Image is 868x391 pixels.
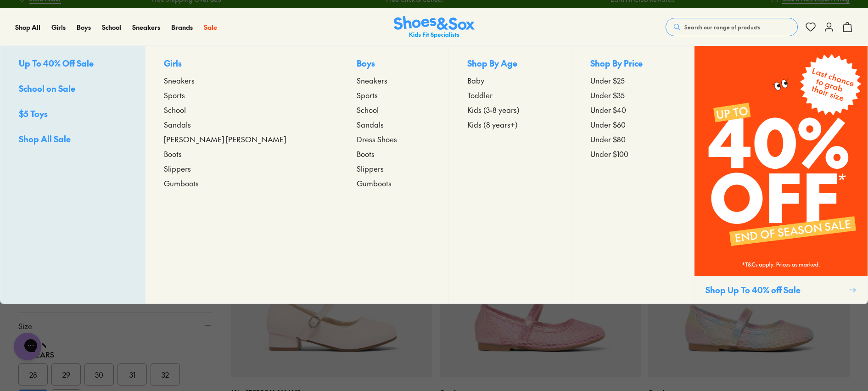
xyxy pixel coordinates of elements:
button: 30 [84,363,114,385]
span: Size [18,320,32,331]
p: Shop By Age [467,57,553,71]
a: School [164,104,319,115]
a: [PERSON_NAME] [PERSON_NAME] [164,134,319,145]
a: Under $35 [590,89,676,101]
span: Kids (8 years+) [467,119,518,130]
a: Gumboots [357,178,430,189]
span: Brands [171,22,193,32]
a: Shoes & Sox [394,16,475,39]
a: Sports [164,89,319,101]
a: School on Sale [19,82,127,96]
a: Under $100 [590,148,676,159]
span: School on Sale [19,83,75,94]
a: Shop Up To 40% off Sale [694,46,868,304]
a: Toddler [467,89,553,101]
a: Under $40 [590,104,676,115]
span: Shop All [15,22,40,32]
span: Sports [357,89,378,101]
span: Sneakers [132,22,160,32]
a: Brands [171,22,193,32]
a: Kids (8 years+) [467,119,553,130]
span: Dress Shoes [357,134,397,145]
button: 28 [18,363,48,385]
span: Under $100 [590,148,628,159]
span: Sale [204,22,217,32]
span: Kids (3-8 years) [467,104,520,115]
a: Under $80 [590,134,676,145]
span: Gumboots [357,178,392,189]
span: Girls [51,22,66,32]
span: Under $60 [590,119,626,130]
button: 29 [51,363,81,385]
span: Slippers [357,163,384,174]
span: Toddler [467,89,493,101]
a: Sports [357,89,430,101]
p: Girls [164,57,319,71]
button: Search our range of products [666,18,798,36]
span: Gumboots [164,178,199,189]
a: Sneakers [164,75,319,86]
span: Sports [164,89,185,101]
span: Up To 40% Off Sale [19,57,94,69]
span: Boys [77,22,91,32]
span: Under $80 [590,134,626,145]
div: 3-8 Years [18,349,213,360]
span: Sneakers [164,75,195,86]
span: School [102,22,121,32]
a: Sandals [357,119,430,130]
a: Slippers [357,163,430,174]
a: Kids (3-8 years) [467,104,553,115]
a: School [102,22,121,32]
span: $5 Toys [19,108,48,119]
a: Boys [77,22,91,32]
img: SNS_WEBASSETS_GRID_1080x1440_3.png [694,46,868,276]
a: Sale [204,22,217,32]
a: Boots [357,148,430,159]
span: [PERSON_NAME] [PERSON_NAME] [164,134,286,145]
a: Sneakers [357,75,430,86]
span: School [357,104,379,115]
span: Slippers [164,163,191,174]
a: Gumboots [164,178,319,189]
a: Sandals [164,119,319,130]
span: Under $35 [590,89,625,101]
p: Boys [357,57,430,71]
span: Sneakers [357,75,387,86]
span: Shop All Sale [19,133,71,145]
p: Shop Up To 40% off Sale [706,284,844,296]
a: Shop All [15,22,40,32]
button: Size [18,313,213,339]
img: SNS_Logo_Responsive.svg [394,16,475,39]
a: Sneakers [132,22,160,32]
a: Boots [164,148,319,159]
span: Sandals [357,119,384,130]
span: Sandals [164,119,191,130]
a: Girls [51,22,66,32]
a: Slippers [164,163,319,174]
a: Baby [467,75,553,86]
button: 31 [118,363,147,385]
a: Under $25 [590,75,676,86]
span: School [164,104,186,115]
span: Under $25 [590,75,625,86]
p: Shop By Price [590,57,676,71]
a: Shop All Sale [19,133,127,147]
span: Under $40 [590,104,626,115]
span: Baby [467,75,484,86]
a: Under $60 [590,119,676,130]
span: Boots [164,148,182,159]
a: Up To 40% Off Sale [19,57,127,71]
a: $5 Toys [19,107,127,122]
iframe: Gorgias live chat messenger [9,330,46,363]
span: Search our range of products [684,23,760,31]
a: Dress Shoes [357,134,430,145]
button: 32 [151,363,180,385]
a: School [357,104,430,115]
span: Boots [357,148,375,159]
